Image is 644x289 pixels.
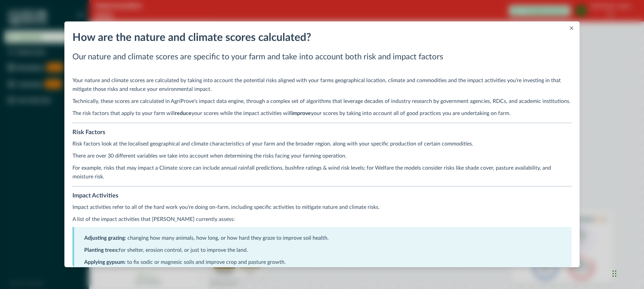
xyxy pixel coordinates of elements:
div: Drag [612,264,616,284]
p: For example, risks that may impact a Climate score can include annual rainfall predictions, bushf... [72,164,572,181]
iframe: Chat Widget [610,257,644,289]
p: Technically, these scores are calculated in AgriProve's impact data engine, through a complex set... [72,97,572,106]
p: for shelter, erosion control, or just to improve the land. [84,246,561,254]
p: The risk factors that apply to your farm will your scores while the impact activities will your s... [72,109,572,118]
p: Your nature and climate scores are calculated by taking into account the potential risks aligned ... [72,76,572,94]
span: How are the nature and climate scores calculated? [72,32,311,43]
strong: Applying gypsum [84,259,124,265]
p: Impact activities refer to all of the hard work you’re doing on-farm, including specific activiti... [72,203,572,212]
strong: improve [291,111,311,116]
strong: reduce [175,111,192,116]
p: Risk factors look at the localised geographical and climate characteristics of your farm and the ... [72,139,572,148]
p: There are over 30 different variables we take into account when determining the risks facing your... [72,152,572,160]
h2: Our nature and climate scores are specific to your farm and take into account both risk and impac... [72,52,572,63]
p: : changing how many animals, how long, or how hard they graze to improve soil health. [84,234,561,242]
h4: Impact Activities [72,191,572,200]
p: A list of the impact activities that [PERSON_NAME] currently assess: [72,215,572,224]
button: Close [568,24,576,32]
strong: Planting trees: [84,247,119,253]
p: : to fix sodic or magnesic soils and improve crop and pasture growth. [84,258,561,267]
strong: Adjusting grazing [84,235,125,241]
strong: Risk Factors [72,129,105,135]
